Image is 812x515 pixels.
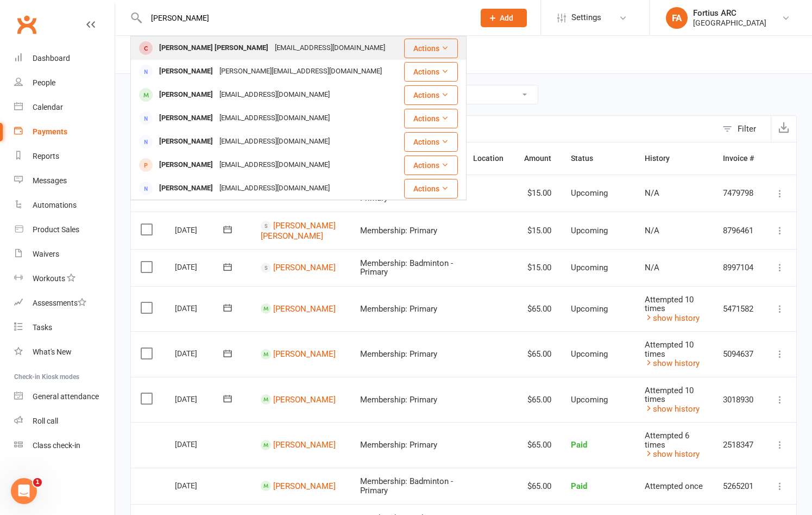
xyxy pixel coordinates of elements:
div: Payments [33,127,67,136]
div: Fortius ARC [693,8,766,18]
td: $15.00 [513,212,561,249]
div: Waivers [33,250,59,258]
div: Filter [738,122,756,135]
div: [DATE] [175,258,225,275]
th: Status [561,142,635,175]
span: Membership: Primary [360,349,437,359]
td: 5471582 [713,286,764,332]
button: Actions [404,62,458,82]
div: [PERSON_NAME] [156,134,216,150]
a: Workouts [14,266,115,291]
div: Automations [33,201,77,209]
span: Attempted 10 times [645,295,694,314]
div: Workouts [33,274,65,283]
td: 5094637 [713,331,764,377]
a: People [14,71,115,95]
div: Assessments [33,299,86,307]
a: [PERSON_NAME] [273,304,336,314]
span: N/A [645,188,659,198]
button: Actions [404,109,458,128]
button: Actions [404,85,458,105]
span: Upcoming [571,263,608,272]
td: 8796461 [713,212,764,249]
div: Reports [33,152,59,160]
span: Membership: Primary [360,440,437,450]
div: People [33,78,55,87]
td: 7479798 [713,175,764,212]
div: Messages [33,176,67,185]
span: Upcoming [571,226,608,235]
a: Messages [14,169,115,193]
a: Reports [14,144,115,169]
input: Search... [143,10,467,26]
div: Roll call [33,417,58,425]
td: $65.00 [513,331,561,377]
span: 1 [33,478,42,487]
button: Add [481,9,527,27]
td: 3018930 [713,377,764,423]
a: show history [645,313,700,323]
div: Calendar [33,103,63,111]
div: [EMAIL_ADDRESS][DOMAIN_NAME] [272,40,388,56]
a: [PERSON_NAME] [273,481,336,491]
a: [PERSON_NAME] [PERSON_NAME] [261,221,336,241]
div: General attendance [33,392,99,401]
div: [EMAIL_ADDRESS][DOMAIN_NAME] [216,87,333,103]
a: Dashboard [14,46,115,71]
div: What's New [33,348,72,356]
a: What's New [14,340,115,364]
a: General attendance kiosk mode [14,384,115,409]
a: Product Sales [14,218,115,242]
a: [PERSON_NAME] [273,440,336,450]
span: Membership: Primary [360,226,437,235]
div: [PERSON_NAME] [156,157,216,173]
div: [DATE] [175,477,225,494]
div: Class check-in [33,441,80,450]
div: Tasks [33,323,52,332]
span: N/A [645,226,659,235]
th: Invoice # [713,142,764,175]
div: [PERSON_NAME] [156,64,216,79]
a: Calendar [14,95,115,120]
span: Paid [571,481,587,491]
td: $15.00 [513,175,561,212]
div: [DATE] [175,300,225,317]
a: show history [645,404,700,414]
span: Add [500,14,513,22]
a: [PERSON_NAME] [273,349,336,359]
a: Waivers [14,242,115,266]
a: Roll call [14,409,115,433]
div: [EMAIL_ADDRESS][DOMAIN_NAME] [216,157,333,173]
button: Filter [717,116,771,142]
a: show history [645,358,700,368]
span: Membership: Badminton - Primary [360,258,453,277]
div: Dashboard [33,54,70,63]
th: Location [463,142,513,175]
span: Upcoming [571,304,608,314]
button: Actions [404,179,458,198]
button: Actions [404,156,458,175]
div: [PERSON_NAME] [156,87,216,103]
td: $65.00 [513,377,561,423]
td: $65.00 [513,422,561,468]
a: Tasks [14,315,115,340]
span: Attempted 10 times [645,386,694,405]
span: Paid [571,440,587,450]
button: Actions [404,39,458,58]
td: $15.00 [513,249,561,286]
div: [DATE] [175,436,225,452]
div: [PERSON_NAME] [156,110,216,126]
a: [PERSON_NAME] [273,263,336,272]
iframe: Intercom live chat [11,478,37,504]
td: $65.00 [513,468,561,505]
th: Amount [513,142,561,175]
td: 2518347 [713,422,764,468]
td: 5265201 [713,468,764,505]
div: FA [666,7,688,29]
span: N/A [645,263,659,272]
div: [GEOGRAPHIC_DATA] [693,18,766,28]
div: [EMAIL_ADDRESS][DOMAIN_NAME] [216,110,333,126]
button: Actions [404,132,458,152]
div: [EMAIL_ADDRESS][DOMAIN_NAME] [216,134,333,150]
a: Assessments [14,291,115,315]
